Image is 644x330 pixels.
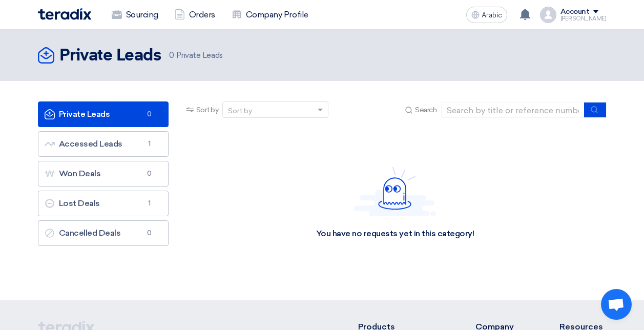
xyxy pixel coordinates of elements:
[196,105,219,115] span: Sort by
[38,8,91,20] img: Teradix logo
[169,51,174,60] span: 0
[143,228,156,238] span: 0
[45,198,100,208] font: Lost Deals
[601,289,632,320] div: Open chat
[143,139,156,149] span: 1
[415,105,437,115] span: Search
[560,8,590,16] div: Account
[560,16,607,22] div: [PERSON_NAME]
[316,229,474,239] div: You have no requests yet in this category!
[143,198,156,209] span: 1
[167,4,223,26] a: Orders
[143,109,156,119] span: 0
[38,220,169,246] a: Cancelled Deals0
[540,7,556,23] img: profile_test.png
[126,9,158,21] font: Sourcing
[482,12,502,19] span: Arabic
[38,131,169,157] a: Accessed Leads1
[228,106,252,116] div: Sort by
[59,46,161,66] h2: Private Leads
[45,139,122,149] font: Accessed Leads
[38,101,169,127] a: Private Leads0
[143,169,156,179] span: 0
[45,109,110,119] font: Private Leads
[45,169,101,178] font: Won Deals
[466,7,507,23] button: Arabic
[103,4,167,26] a: Sourcing
[45,228,121,238] font: Cancelled Deals
[189,9,215,21] font: Orders
[38,161,169,187] a: Won Deals0
[38,191,169,216] a: Lost Deals1
[246,9,308,21] font: Company Profile
[169,51,222,60] font: Private Leads
[354,167,436,216] img: Hello
[441,102,585,118] input: Search by title or reference number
